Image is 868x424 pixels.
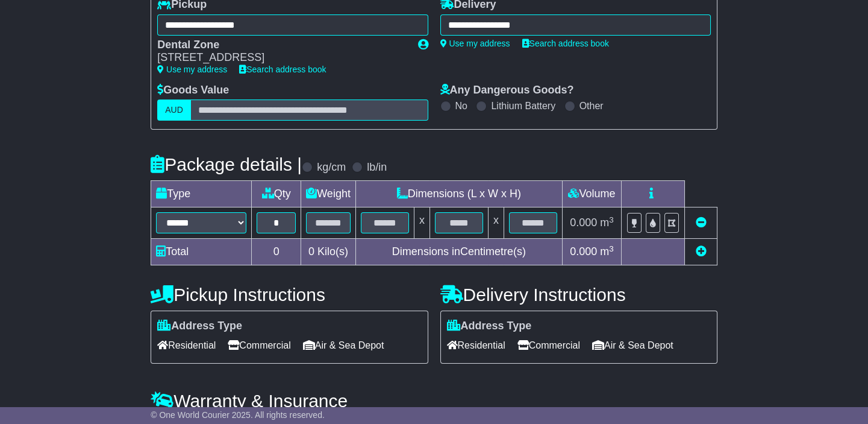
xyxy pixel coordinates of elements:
[151,391,717,411] h4: Warranty & Insurance
[488,207,504,239] td: x
[440,285,717,305] h4: Delivery Instructions
[447,336,505,355] span: Residential
[157,320,242,333] label: Address Type
[317,161,346,174] label: kg/cm
[414,207,429,239] td: x
[440,39,510,48] a: Use my address
[562,181,621,207] td: Volume
[151,181,252,207] td: Type
[157,84,229,97] label: Goods Value
[447,320,532,333] label: Address Type
[367,161,387,174] label: lb/in
[609,244,614,253] sup: 3
[151,285,428,305] h4: Pickup Instructions
[355,181,562,207] td: Dimensions (L x W x H)
[308,245,314,258] span: 0
[157,39,405,52] div: Dental Zone
[151,239,252,265] td: Total
[695,245,706,258] a: Add new item
[301,239,356,265] td: Kilo(s)
[600,245,614,258] span: m
[157,336,216,355] span: Residential
[570,245,597,258] span: 0.000
[301,181,356,207] td: Weight
[609,215,614,224] sup: 3
[695,217,706,229] a: Remove this item
[455,100,467,112] label: No
[303,336,384,355] span: Air & Sea Depot
[579,100,604,112] label: Other
[252,181,301,207] td: Qty
[600,217,614,229] span: m
[592,336,673,355] span: Air & Sea Depot
[228,336,290,355] span: Commercial
[517,336,580,355] span: Commercial
[157,100,191,121] label: AUD
[239,65,326,74] a: Search address book
[252,239,301,265] td: 0
[157,65,227,74] a: Use my address
[522,39,609,48] a: Search address book
[151,410,325,420] span: © One World Courier 2025. All rights reserved.
[157,51,405,65] div: [STREET_ADDRESS]
[440,84,574,97] label: Any Dangerous Goods?
[570,217,597,229] span: 0.000
[491,100,555,112] label: Lithium Battery
[355,239,562,265] td: Dimensions in Centimetre(s)
[151,154,302,174] h4: Package details |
